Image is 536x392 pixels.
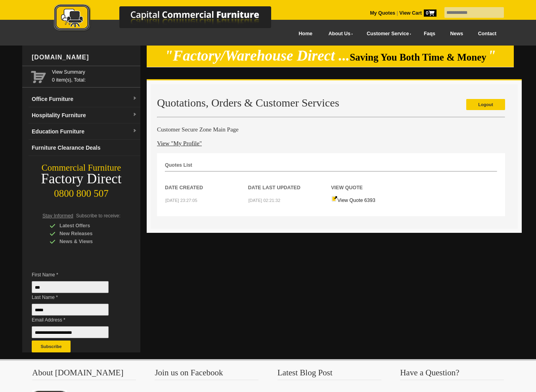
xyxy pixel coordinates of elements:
[32,281,109,293] input: First Name *
[155,369,258,380] h3: Join us on Facebook
[424,10,436,17] span: 0
[132,112,137,117] img: dropdown
[331,172,414,192] th: View Quote
[370,10,395,16] a: My Quotes
[157,126,505,133] h4: Customer Secure Zone Main Page
[248,172,331,192] th: Date Last Updated
[52,68,137,83] span: 0 item(s), Total:
[488,48,496,64] em: "
[32,293,121,301] span: Last Name *
[42,213,73,219] span: Stay Informed
[165,198,197,203] small: [DATE] 23:27:05
[32,271,121,279] span: First Name *
[29,140,140,156] a: Furniture Clearance Deals
[32,4,310,35] a: Capital Commercial Furniture Logo
[320,25,358,43] a: About Us
[358,25,416,43] a: Customer Service
[50,238,125,245] div: News & Views
[249,198,281,203] small: [DATE] 02:21:32
[399,10,436,16] strong: View Cart
[76,213,121,219] span: Subscribe to receive:
[32,4,310,33] img: Capital Commercial Furniture Logo
[29,91,140,107] a: Office Furnituredropdown
[22,184,140,199] div: 0800 800 507
[32,316,121,324] span: Email Address *
[50,230,125,238] div: New Releases
[157,97,505,109] h2: Quotations, Orders & Customer Services
[32,304,109,316] input: Last Name *
[29,107,140,124] a: Hospitality Furnituredropdown
[165,162,192,168] strong: Quotes List
[416,25,443,43] a: Faqs
[400,369,504,380] h3: Have a Question?
[32,341,71,352] button: Subscribe
[443,25,471,43] a: News
[331,196,337,202] img: Quote-icon
[165,48,350,64] em: "Factory/Warehouse Direct ...
[331,198,375,203] a: View Quote 6393
[52,68,137,76] a: View Summary
[29,46,140,69] div: [DOMAIN_NAME]
[29,124,140,140] a: Education Furnituredropdown
[157,140,202,147] a: View "My Profile"
[466,99,505,110] a: Logout
[278,369,381,380] h3: Latest Blog Post
[471,25,504,43] a: Contact
[50,222,125,230] div: Latest Offers
[132,96,137,101] img: dropdown
[350,52,486,63] span: Saving You Both Time & Money
[22,162,140,173] div: Commercial Furniture
[22,173,140,185] div: Factory Direct
[32,326,109,338] input: Email Address *
[132,129,137,133] img: dropdown
[32,369,136,380] h3: About [DOMAIN_NAME]
[398,10,436,16] a: View Cart0
[165,172,248,192] th: Date Created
